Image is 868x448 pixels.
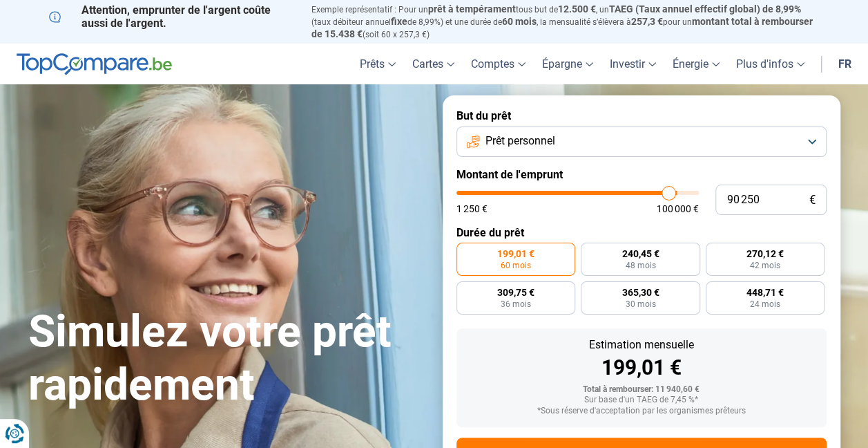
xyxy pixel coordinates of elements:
[601,44,664,84] a: Investir
[534,44,601,84] a: Épargne
[351,44,404,84] a: Prêts
[657,204,699,214] span: 100 000 €
[631,16,663,27] span: 257,3 €
[467,395,816,405] div: Sur base d'un TAEG de 7,45 %*
[502,16,537,27] span: 60 mois
[428,3,516,15] span: prêt à tempérament
[728,44,813,84] a: Plus d'infos
[485,133,555,149] span: Prêt personnel
[809,194,816,206] span: €
[311,3,820,40] p: Exemple représentatif : Pour un tous but de , un (taux débiteur annuel de 8,99%) et une durée de ...
[456,109,827,122] label: But du prêt
[501,300,531,308] span: 36 mois
[558,3,596,15] span: 12.500 €
[501,261,531,270] span: 60 mois
[497,288,534,297] span: 309,75 €
[17,53,172,75] img: TopCompare
[746,288,784,297] span: 448,71 €
[404,44,463,84] a: Cartes
[497,249,534,259] span: 199,01 €
[467,407,816,416] div: *Sous réserve d'acceptation par les organismes prêteurs
[311,16,813,39] span: montant total à rembourser de 15.438 €
[456,168,827,181] label: Montant de l'emprunt
[28,306,426,412] h1: Simulez votre prêt rapidement
[750,261,780,270] span: 42 mois
[467,339,816,351] div: Estimation mensuelle
[625,300,655,308] span: 30 mois
[467,385,816,395] div: Total à rembourser: 11 940,60 €
[456,226,827,239] label: Durée du prêt
[467,357,816,378] div: 199,01 €
[664,44,728,84] a: Énergie
[463,44,534,84] a: Comptes
[621,288,659,297] span: 365,30 €
[49,3,295,30] p: Attention, emprunter de l'argent coûte aussi de l'argent.
[456,204,488,214] span: 1 250 €
[830,44,860,84] a: fr
[621,249,659,259] span: 240,45 €
[456,127,827,157] button: Prêt personnel
[391,16,407,27] span: fixe
[625,261,655,270] span: 48 mois
[746,249,784,259] span: 270,12 €
[609,3,801,15] span: TAEG (Taux annuel effectif global) de 8,99%
[750,300,780,308] span: 24 mois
